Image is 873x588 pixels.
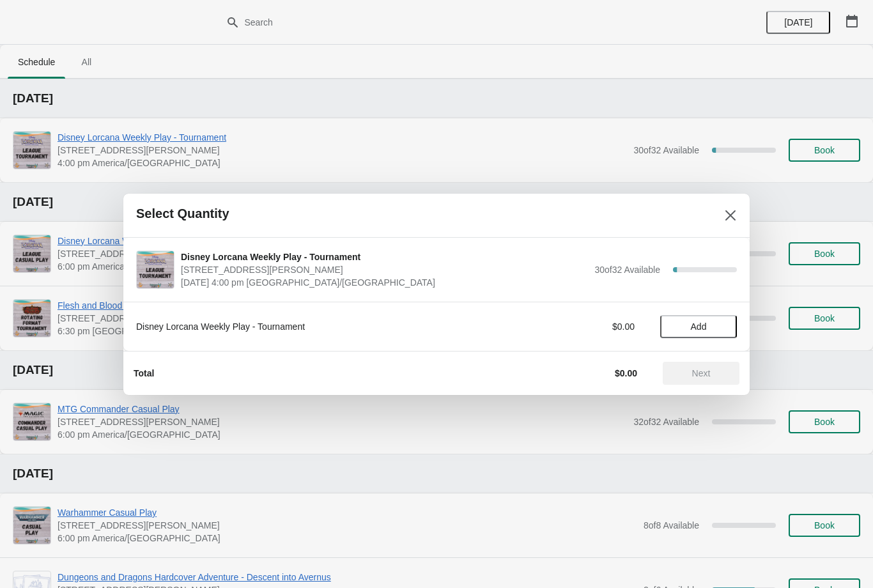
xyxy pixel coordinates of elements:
[516,320,635,333] div: $0.00
[615,368,637,378] strong: $0.00
[660,315,737,338] button: Add
[594,265,660,275] span: 30 of 32 Available
[181,263,588,276] span: [STREET_ADDRESS][PERSON_NAME]
[719,204,742,227] button: Close
[181,276,588,289] span: [DATE] 4:00 pm [GEOGRAPHIC_DATA]/[GEOGRAPHIC_DATA]
[134,368,154,378] strong: Total
[136,206,229,221] h2: Select Quantity
[137,251,174,288] img: Disney Lorcana Weekly Play - Tournament | 2040 Louetta Rd Ste I Spring, TX 77388 | September 7 | ...
[181,251,588,263] span: Disney Lorcana Weekly Play - Tournament
[691,321,707,332] span: Add
[136,320,491,333] div: Disney Lorcana Weekly Play - Tournament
